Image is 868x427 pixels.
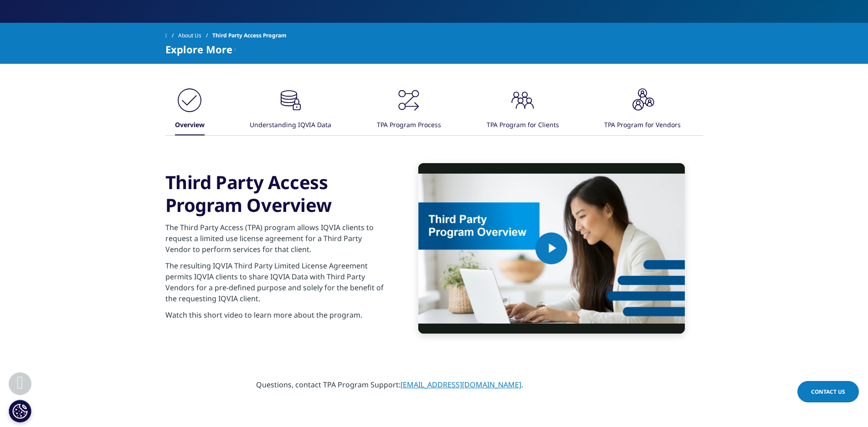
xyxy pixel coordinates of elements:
[401,380,521,390] a: [EMAIL_ADDRESS][DOMAIN_NAME]
[165,260,386,309] p: The resulting IQVIA Third Party Limited License Agreement permits IQVIA clients to share IQVIA Da...
[256,379,612,396] p: Questions, contact TPA Program Support: .
[174,87,205,135] button: Overview
[375,87,441,135] button: TPA Program Process
[165,222,386,260] p: The Third Party Access (TPA) program allows IQVIA clients to request a limited use license agreem...
[811,388,845,396] span: Contact Us
[797,381,859,402] a: Contact Us
[487,116,559,135] div: TPA Program for Clients
[165,44,232,55] span: Explore More
[165,171,386,216] h3: Third Party Access Program Overview
[535,232,567,264] button: Play Video
[212,27,287,44] span: Third Party Access Program
[485,87,559,135] button: TPA Program for Clients
[178,27,212,44] a: About Us
[165,309,386,326] p: Watch this short video to learn more about the program.
[604,116,681,135] div: TPA Program for Vendors
[9,400,31,422] button: Cookies Settings
[603,87,681,135] button: TPA Program for Vendors
[418,163,685,334] video-js: Video Player
[175,116,205,135] div: Overview
[248,87,331,135] button: Understanding IQVIA Data
[377,116,441,135] div: TPA Program Process
[250,116,331,135] div: Understanding IQVIA Data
